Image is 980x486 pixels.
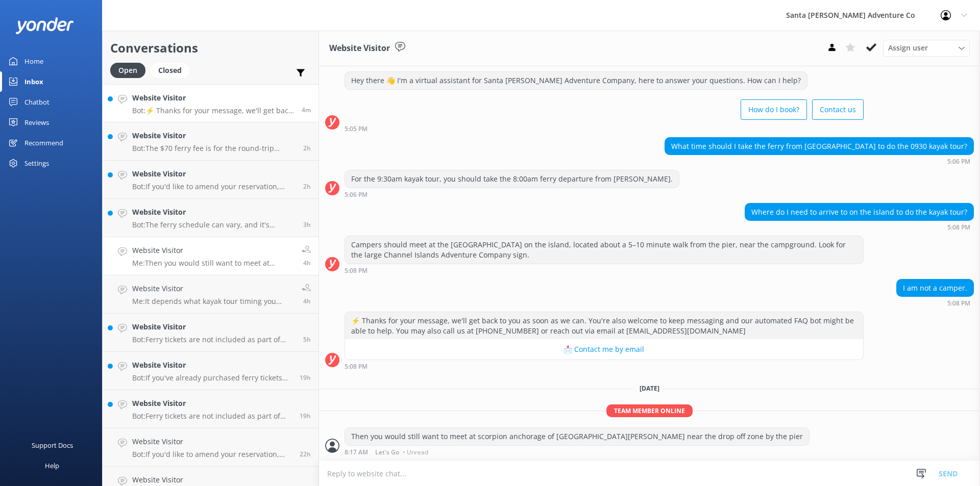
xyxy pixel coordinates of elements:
[302,106,311,114] span: Aug 26 2025 12:49pm (UTC -07:00) America/Tijuana
[345,125,864,132] div: Aug 25 2025 05:05pm (UTC -07:00) America/Tijuana
[745,223,974,231] div: Aug 25 2025 05:08pm (UTC -07:00) America/Tijuana
[132,259,294,268] p: Me: Then you would still want to meet at scorpion anchorage of [GEOGRAPHIC_DATA][PERSON_NAME] nea...
[132,450,292,459] p: Bot: If you'd like to amend your reservation, please contact the Santa [PERSON_NAME] Adventure Co...
[888,42,928,54] span: Assign user
[103,390,318,428] a: Website VisitorBot:Ferry tickets are not included as part of your tour. You have the option to ad...
[606,404,693,417] span: Team member online
[947,224,970,231] strong: 5:08 PM
[132,220,296,229] p: Bot: The ferry schedule can vary, and it's important that your ferry departs [GEOGRAPHIC_DATA] at...
[345,268,367,274] strong: 5:08 PM
[329,42,390,55] h3: Website Visitor
[741,99,807,120] button: How do I book?
[103,84,318,122] a: Website VisitorBot:⚡ Thanks for your message, we'll get back to you as soon as we can. You're als...
[132,168,296,180] h4: Website Visitor
[24,153,49,173] div: Settings
[345,170,679,188] div: For the 9:30am kayak tour, you should take the 8:00am ferry departure from [PERSON_NAME].
[303,297,311,305] span: Aug 26 2025 08:15am (UTC -07:00) America/Tijuana
[633,384,666,393] span: [DATE]
[375,449,399,455] span: Let's Go
[665,138,973,155] div: What time should I take the ferry from [GEOGRAPHIC_DATA] to do the 0930 kayak tour?
[132,92,294,104] h4: Website Visitor
[345,312,863,339] div: ⚡ Thanks for your message, we'll get back to you as soon as we can. You're also welcome to keep m...
[24,51,43,71] div: Home
[110,64,151,75] a: Open
[132,321,296,332] h4: Website Visitor
[103,275,318,314] a: Website VisitorMe:It depends what kayak tour timing you want, we tend to have a 9:30 & a 10:30 to...
[345,448,810,455] div: Aug 26 2025 08:17am (UTC -07:00) America/Tijuana
[132,207,296,218] h4: Website Visitor
[132,106,294,115] p: Bot: ⚡ Thanks for your message, we'll get back to you as soon as we can. You're also welcome to k...
[103,161,318,199] a: Website VisitorBot:If you'd like to amend your reservation, please contact the Santa [PERSON_NAME...
[345,236,863,263] div: Campers should meet at the [GEOGRAPHIC_DATA] on the island, located about a 5–10 minute walk from...
[345,267,864,274] div: Aug 25 2025 05:08pm (UTC -07:00) America/Tijuana
[812,99,864,120] button: Contact us
[300,373,311,382] span: Aug 25 2025 05:40pm (UTC -07:00) America/Tijuana
[110,63,145,78] div: Open
[132,436,292,447] h4: Website Visitor
[103,314,318,352] a: Website VisitorBot:Ferry tickets are not included as part of your tour. Round trip day tickets to...
[665,158,974,165] div: Aug 25 2025 05:06pm (UTC -07:00) America/Tijuana
[24,71,43,92] div: Inbox
[345,192,367,198] strong: 5:06 PM
[303,182,311,191] span: Aug 26 2025 10:25am (UTC -07:00) America/Tijuana
[345,72,807,89] div: Hey there 👋 I'm a virtual assistant for Santa [PERSON_NAME] Adventure Company, here to answer you...
[132,130,296,141] h4: Website Visitor
[45,455,59,476] div: Help
[403,449,428,455] span: • Unread
[345,363,864,370] div: Aug 25 2025 05:08pm (UTC -07:00) America/Tijuana
[896,299,974,306] div: Aug 25 2025 05:08pm (UTC -07:00) America/Tijuana
[24,133,63,153] div: Recommend
[132,245,294,256] h4: Website Visitor
[345,339,863,360] button: 📩 Contact me by email
[132,398,292,409] h4: Website Visitor
[103,122,318,161] a: Website VisitorBot:The $70 ferry fee is for the round-trip transportation per person, not for the...
[24,92,50,112] div: Chatbot
[897,279,973,297] div: I am not a camper.
[132,474,296,485] h4: Website Visitor
[883,40,970,56] div: Assign User
[15,17,74,34] img: yonder-white-logo.png
[303,144,311,152] span: Aug 26 2025 10:50am (UTC -07:00) America/Tijuana
[132,297,294,306] p: Me: It depends what kayak tour timing you want, we tend to have a 9:30 & a 10:30 tour time with s...
[745,203,973,221] div: Where do I need to arrive to on the island to do the kayak tour?
[132,335,296,344] p: Bot: Ferry tickets are not included as part of your tour. Round trip day tickets to Scorpion [GEO...
[345,364,367,370] strong: 5:08 PM
[132,360,292,371] h4: Website Visitor
[103,352,318,390] a: Website VisitorBot:If you've already purchased ferry tickets through Island Packers, you can skip...
[151,63,189,78] div: Closed
[303,220,311,229] span: Aug 26 2025 09:14am (UTC -07:00) America/Tijuana
[303,259,311,267] span: Aug 26 2025 08:17am (UTC -07:00) America/Tijuana
[303,335,311,344] span: Aug 26 2025 06:56am (UTC -07:00) America/Tijuana
[151,64,194,75] a: Closed
[300,412,311,420] span: Aug 25 2025 04:58pm (UTC -07:00) America/Tijuana
[103,199,318,237] a: Website VisitorBot:The ferry schedule can vary, and it's important that your ferry departs [GEOGR...
[947,300,970,306] strong: 5:08 PM
[947,159,970,165] strong: 5:06 PM
[300,450,311,458] span: Aug 25 2025 02:03pm (UTC -07:00) America/Tijuana
[345,449,368,455] strong: 8:17 AM
[32,435,73,455] div: Support Docs
[132,373,292,382] p: Bot: If you've already purchased ferry tickets through Island Packers, you can skip the ferry tic...
[132,412,292,421] p: Bot: Ferry tickets are not included as part of your tour. You have the option to add round trip d...
[24,112,49,133] div: Reviews
[132,144,296,153] p: Bot: The $70 ferry fee is for the round-trip transportation per person, not for the kayak.
[132,182,296,191] p: Bot: If you'd like to amend your reservation, please contact the Santa [PERSON_NAME] Adventure Co...
[132,283,294,294] h4: Website Visitor
[345,428,809,445] div: Then you would still want to meet at scorpion anchorage of [GEOGRAPHIC_DATA][PERSON_NAME] near th...
[103,428,318,467] a: Website VisitorBot:If you'd like to amend your reservation, please contact the Santa [PERSON_NAME...
[103,237,318,275] a: Website VisitorMe:Then you would still want to meet at scorpion anchorage of [GEOGRAPHIC_DATA][PE...
[110,38,311,58] h2: Conversations
[345,126,367,132] strong: 5:05 PM
[345,191,679,198] div: Aug 25 2025 05:06pm (UTC -07:00) America/Tijuana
